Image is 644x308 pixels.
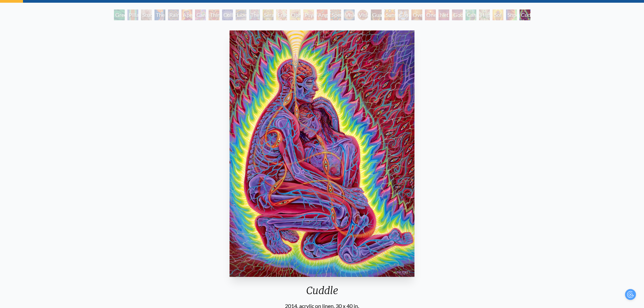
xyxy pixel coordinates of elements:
[303,9,314,20] div: Psychomicrograph of a Fractal Paisley Cherub Feather Tip
[222,9,233,20] div: Collective Vision
[384,9,395,20] div: Sunyata
[317,9,328,20] div: Angel Skin
[227,284,417,302] div: Cuddle
[182,9,192,20] div: Aperture
[195,9,206,20] div: Cannabis Sutra
[276,9,287,20] div: Fractal Eyes
[438,9,449,20] div: Net of Being
[466,9,476,20] div: Cannafist
[141,9,152,20] div: Study for the Great Turn
[344,9,355,20] div: Vision Crystal
[209,9,219,20] div: Third Eye Tears of Joy
[236,9,246,20] div: Liberation Through Seeing
[479,9,490,20] div: Higher Vision
[411,9,422,20] div: Oversoul
[249,9,260,20] div: The Seer
[114,9,125,20] div: Green Hand
[493,9,503,20] div: Sol Invictus
[452,9,463,20] div: Godself
[520,9,530,20] div: Cuddle
[230,30,414,277] img: Cuddle-2011-Alex-Grey-watermarked.jpg
[357,9,368,20] div: Vision [PERSON_NAME]
[127,9,138,20] div: Pillar of Awareness
[154,9,165,20] div: The Torch
[263,9,273,20] div: Seraphic Transport Docking on the Third Eye
[398,9,409,20] div: Cosmic Elf
[290,9,301,20] div: Ophanic Eyelash
[371,9,382,20] div: Guardian of Infinite Vision
[168,9,179,20] div: Rainbow Eye Ripple
[330,9,341,20] div: Spectral Lotus
[425,9,436,20] div: One
[506,9,517,20] div: Shpongled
